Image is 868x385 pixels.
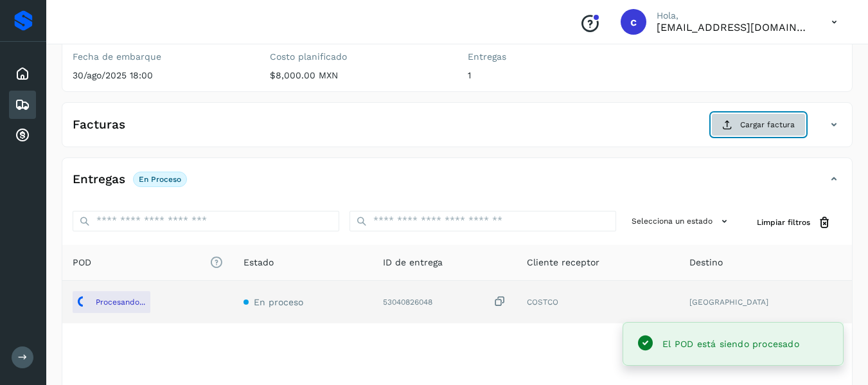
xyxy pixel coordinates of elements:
[139,175,181,184] p: En proceso
[383,295,506,309] div: 53040826048
[254,297,303,307] span: En proceso
[62,168,852,201] div: EntregasEn proceso
[527,256,599,269] span: Cliente receptor
[270,51,447,62] label: Costo planificado
[662,339,799,349] span: El POD está siendo procesado
[517,281,678,323] td: COSTCO
[73,70,249,81] p: 30/ago/2025 18:00
[73,291,150,313] button: Procesando...
[468,70,644,81] p: 1
[468,51,644,62] label: Entregas
[9,121,36,150] div: Cuentas por cobrar
[679,281,852,323] td: [GEOGRAPHIC_DATA]
[73,172,125,187] h4: Entregas
[626,211,736,232] button: Selecciona un estado
[711,113,806,136] button: Cargar factura
[657,21,811,33] p: cobranza@tms.com.mx
[9,60,36,88] div: Inicio
[740,119,795,130] span: Cargar factura
[757,217,810,228] span: Limpiar filtros
[73,256,223,269] span: POD
[73,118,125,132] h4: Facturas
[62,113,852,147] div: FacturasCargar factura
[96,298,145,307] p: Procesando...
[270,70,447,81] p: $8,000.00 MXN
[747,211,842,235] button: Limpiar filtros
[73,51,249,62] label: Fecha de embarque
[689,256,723,269] span: Destino
[383,256,443,269] span: ID de entrega
[244,256,274,269] span: Estado
[9,91,36,119] div: Embarques
[657,10,811,21] p: Hola,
